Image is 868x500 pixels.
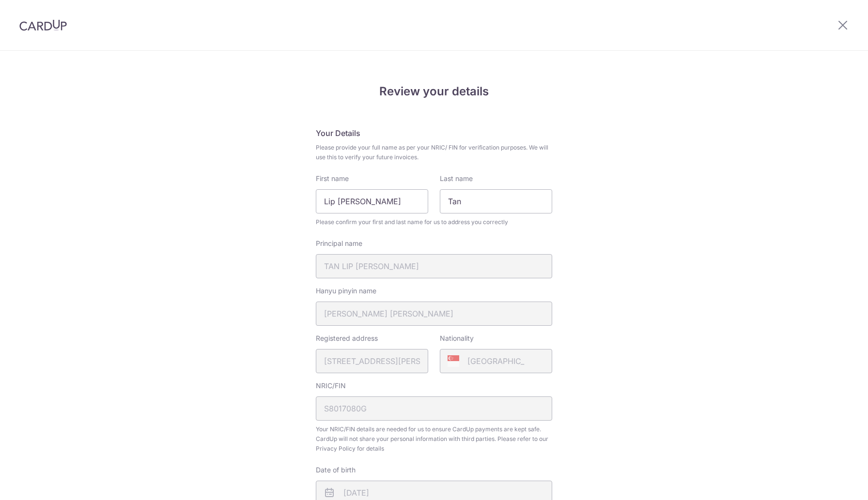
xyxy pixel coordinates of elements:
[316,424,552,454] span: Your NRIC/FIN details are needed for us to ensure CardUp payments are kept safe. CardUp will not ...
[316,127,552,139] h5: Your Details
[316,286,376,296] label: Hanyu pinyin name
[316,143,552,162] span: Please provide your full name as per your NRIC/ FIN for verification purposes. We will use this t...
[316,174,349,183] label: First name
[316,465,356,475] label: Date of birth
[440,174,473,183] label: Last name
[316,381,346,391] label: NRIC/FIN
[316,217,552,227] span: Please confirm your first and last name for us to address you correctly
[316,189,428,213] input: First Name
[19,19,67,31] img: CardUp
[316,83,552,100] h4: Review your details
[440,333,474,343] label: Nationality
[440,189,552,213] input: Last name
[316,333,378,343] label: Registered address
[316,239,362,248] label: Principal name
